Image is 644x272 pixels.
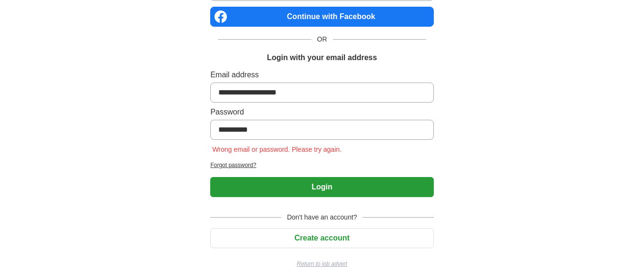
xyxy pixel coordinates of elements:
span: Wrong email or password. Please try again. [210,146,343,153]
h1: Login with your email address [267,52,377,63]
span: OR [311,34,333,44]
a: Continue with Facebook [210,7,433,27]
label: Password [210,106,433,118]
a: Create account [210,234,433,242]
button: Login [210,177,433,197]
a: Forgot password? [210,161,433,169]
label: Email address [210,69,433,81]
span: Don't have an account? [281,212,363,222]
a: Return to job advert [210,260,433,268]
button: Create account [210,228,433,248]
